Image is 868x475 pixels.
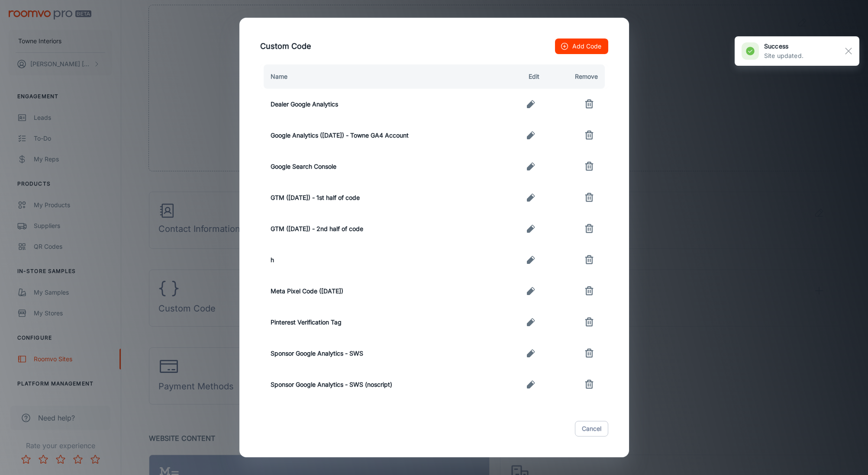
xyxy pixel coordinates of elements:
td: GTM ([DATE]) - 1st half of code [260,182,499,213]
button: Cancel [575,421,608,436]
td: Sponsor Google Analytics - SWS (noscript) [260,369,499,400]
td: Sponsor Google Analytics - SWS [260,338,499,369]
td: GTM ([DATE]) - 2nd half of code [260,213,499,244]
h2: Custom Code [250,28,619,64]
td: Dealer Google Analytics [260,89,499,120]
th: Name [260,64,499,89]
td: Meta Pixel Code ([DATE]) [260,276,499,307]
td: Google Analytics ([DATE]) - Towne GA4 Account [260,120,499,151]
th: Remove [546,64,608,89]
p: Site updated. [764,51,803,61]
td: h [260,244,499,276]
td: Pinterest Verification Tag [260,307,499,338]
h6: success [764,42,803,51]
th: Edit [498,64,546,89]
button: Add Code [555,39,608,54]
td: Google Search Console [260,151,499,182]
